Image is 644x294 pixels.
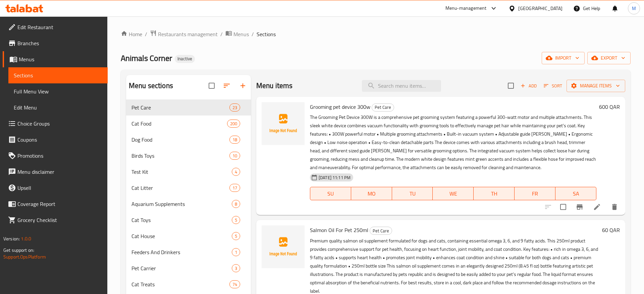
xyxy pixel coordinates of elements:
[351,187,392,200] button: MO
[262,225,305,268] img: Salmon Oil For Pet 250ml
[310,113,596,172] p: The Grooming Pet Device 300W is a comprehensive pet grooming system featuring a powerful 300-watt...
[3,35,108,51] a: Branches
[474,187,515,200] button: TH
[131,216,232,224] span: Cat Toys
[131,200,232,208] span: Aquarium Supplements
[3,164,108,180] a: Menu disclaimer
[547,54,579,62] span: import
[370,227,392,235] div: Pet Care
[131,103,229,112] span: Pet Care
[476,189,512,199] span: TH
[126,132,251,148] div: Dog Food18
[131,264,232,272] span: Pet Carrier
[145,30,147,38] li: /
[257,30,276,38] span: Sections
[232,168,240,176] div: items
[131,280,229,288] div: Cat Treats
[372,103,394,111] span: Pet Care
[3,116,108,132] a: Choice Groups
[230,281,240,288] span: 74
[235,78,251,94] button: Add section
[542,52,585,64] button: import
[3,246,34,254] span: Get support on:
[515,187,555,200] button: FR
[518,81,539,91] span: Add item
[435,189,471,199] span: WE
[3,19,108,35] a: Edit Restaurant
[602,225,620,235] h6: 60 QAR
[14,87,102,95] span: Full Menu View
[232,200,240,208] div: items
[572,199,588,215] button: Branch-specific-item
[131,184,229,192] span: Cat Litter
[229,103,240,112] div: items
[395,189,430,199] span: TU
[232,169,240,175] span: 4
[370,227,392,235] span: Pet Care
[316,174,353,181] span: [DATE] 11:11 PM
[593,203,601,211] a: Edit menu item
[21,234,31,243] span: 1.0.0
[593,54,625,62] span: export
[232,233,240,239] span: 5
[362,80,441,92] input: search
[517,189,553,199] span: FR
[131,152,229,160] span: Birds Toys
[632,5,636,12] span: M
[121,51,172,66] span: Animals Corner
[126,116,251,132] div: Cat Food200
[229,280,240,288] div: items
[17,152,102,160] span: Promotions
[8,67,108,83] a: Sections
[556,200,570,214] span: Select to update
[542,81,564,91] button: Sort
[219,78,235,94] span: Sort sections
[252,30,254,38] li: /
[539,81,567,91] span: Sort items
[433,187,474,200] button: WE
[131,136,229,144] div: Dog Food
[3,51,108,67] a: Menus
[220,30,223,38] li: /
[126,260,251,276] div: Pet Carrier3
[233,30,249,38] span: Menus
[232,264,240,272] div: items
[3,148,108,164] a: Promotions
[131,232,232,240] span: Cat House
[232,216,240,224] div: items
[230,104,240,111] span: 23
[3,252,46,261] a: Support.OpsPlatform
[3,196,108,212] a: Coverage Report
[126,148,251,164] div: Birds Toys10
[232,217,240,223] span: 5
[232,248,240,256] div: items
[313,189,348,199] span: SU
[354,189,389,199] span: MO
[518,5,562,12] div: [GEOGRAPHIC_DATA]
[445,4,487,12] div: Menu-management
[121,30,142,38] a: Home
[8,83,108,99] a: Full Menu View
[126,276,251,292] div: Cat Treats74
[17,200,102,208] span: Coverage Report
[126,228,251,244] div: Cat House5
[587,52,631,64] button: export
[14,71,102,79] span: Sections
[126,180,251,196] div: Cat Litter17
[558,189,594,199] span: SA
[232,249,240,255] span: 1
[17,23,102,31] span: Edit Restaurant
[310,187,351,200] button: SU
[544,82,562,90] span: Sort
[520,82,538,90] span: Add
[232,201,240,207] span: 8
[606,199,623,215] button: delete
[175,56,195,62] span: Inactive
[126,99,251,116] div: Pet Care23
[225,30,249,39] a: Menus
